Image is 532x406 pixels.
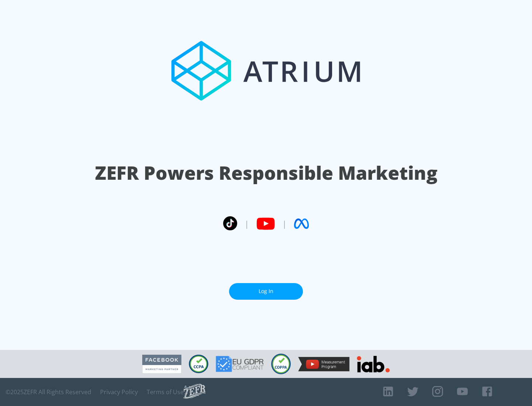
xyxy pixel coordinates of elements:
img: Facebook Marketing Partner [142,355,181,374]
img: GDPR Compliant [216,356,264,372]
span: © 2025 ZEFR All Rights Reserved [6,388,91,396]
img: COPPA Compliant [271,354,291,374]
a: Privacy Policy [100,388,138,396]
span: | [282,218,287,229]
img: CCPA Compliant [189,355,208,373]
h1: ZEFR Powers Responsible Marketing [95,160,437,186]
a: Log In [229,283,303,300]
span: | [245,218,249,229]
a: Terms of Use [147,388,184,396]
img: YouTube Measurement Program [298,357,349,371]
img: IAB [357,356,390,372]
